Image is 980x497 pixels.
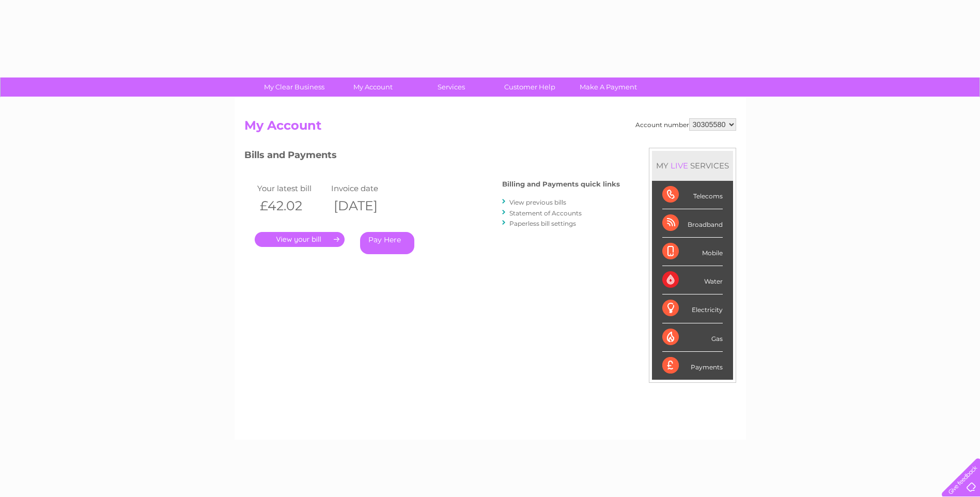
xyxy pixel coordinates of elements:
[360,232,414,254] a: Pay Here
[487,77,572,97] a: Customer Help
[668,161,690,170] div: LIVE
[662,238,723,266] div: Mobile
[509,220,576,227] a: Paperless bill settings
[509,209,582,217] a: Statement of Accounts
[662,181,723,209] div: Telecoms
[662,209,723,238] div: Broadband
[255,181,329,195] td: Your latest bill
[255,195,329,216] th: £42.02
[662,266,723,294] div: Water
[244,148,620,166] h3: Bills and Payments
[662,323,723,352] div: Gas
[652,151,733,180] div: MY SERVICES
[329,195,403,216] th: [DATE]
[329,181,403,195] td: Invoice date
[509,198,566,206] a: View previous bills
[662,352,723,380] div: Payments
[255,232,345,247] a: .
[566,77,651,97] a: Make A Payment
[244,118,736,138] h2: My Account
[662,294,723,323] div: Electricity
[409,77,494,97] a: Services
[502,180,620,188] h4: Billing and Payments quick links
[330,77,415,97] a: My Account
[252,77,337,97] a: My Clear Business
[635,118,736,131] div: Account number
